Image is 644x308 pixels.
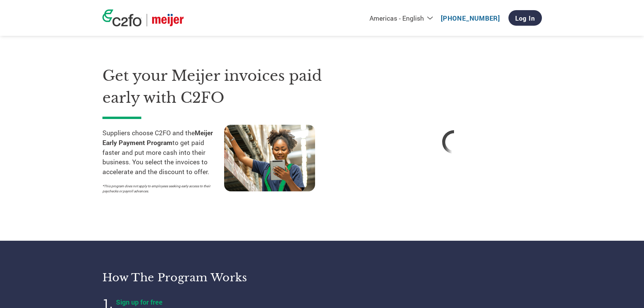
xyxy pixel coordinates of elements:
[508,10,542,26] a: Log In
[102,128,213,147] strong: Meijer Early Payment Program
[102,65,346,109] h1: Get your Meijer invoices paid early with C2FO
[102,184,217,194] p: *This program does not apply to employees seeking early access to their paychecks or payroll adva...
[102,9,142,26] img: c2fo logo
[152,14,184,26] img: Meijer
[116,298,285,306] h4: Sign up for free
[102,128,224,177] p: Suppliers choose C2FO and the to get paid faster and put more cash into their business. You selec...
[102,271,314,284] h3: How the program works
[441,14,500,22] a: [PHONE_NUMBER]
[224,125,315,191] img: supply chain worker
